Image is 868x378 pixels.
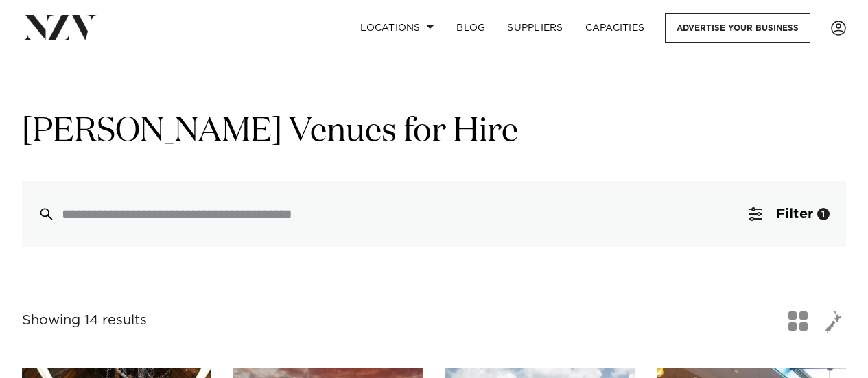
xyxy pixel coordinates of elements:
div: 1 [817,208,830,220]
div: Showing 14 results [22,310,147,331]
a: Advertise your business [665,13,810,43]
span: Filter [776,207,813,221]
h1: [PERSON_NAME] Venues for Hire [22,110,846,154]
button: Filter1 [732,181,846,247]
a: Capacities [574,13,656,43]
a: Locations [349,13,445,43]
a: BLOG [445,13,496,43]
img: nzv-logo.png [22,15,97,40]
a: SUPPLIERS [496,13,574,43]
